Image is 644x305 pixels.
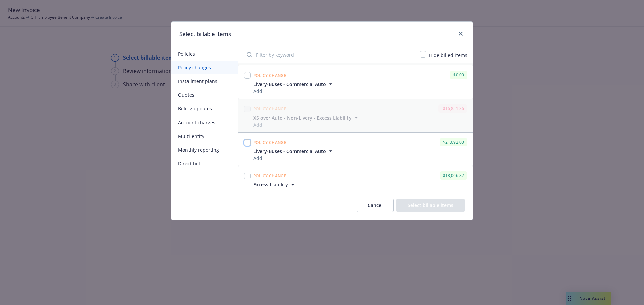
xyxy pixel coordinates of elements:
button: Policy changes [171,61,238,74]
a: close [457,30,465,38]
span: Policy change-$16,851.36XS over Auto - Non-Livery - Excess LiabilityAdd [238,99,473,132]
input: Filter by keyword [243,48,416,61]
div: $21,092.00 [440,138,467,146]
button: Direct bill [171,157,238,170]
button: Multi-entity [171,129,238,143]
span: Excess Liability [253,181,288,188]
div: Add [253,121,360,128]
span: Livery-Buses - Commercial Auto [253,81,326,88]
div: Add [253,188,296,195]
button: Excess Liability [253,181,296,188]
button: Billing updates [171,102,238,116]
div: $0.00 [450,71,467,79]
span: Policy change [253,73,286,78]
button: Livery-Buses - Commercial Auto [253,81,334,88]
span: Livery-Buses - Commercial Auto [253,148,326,155]
span: Hide billed items [429,52,467,58]
div: $18,066.82 [440,171,467,180]
button: Account charges [171,116,238,129]
button: Cancel [357,199,394,212]
button: XS over Auto - Non-Livery - Excess Liability [253,114,360,121]
div: Add [253,88,334,95]
span: Policy change [253,140,286,145]
button: Quotes [171,88,238,102]
button: Installment plans [171,74,238,88]
h1: Select billable items [179,30,231,39]
button: Livery-Buses - Commercial Auto [253,148,334,155]
span: Policy change [253,173,286,179]
div: -$16,851.36 [438,104,467,113]
span: XS over Auto - Non-Livery - Excess Liability [253,114,352,121]
span: Policy change [253,106,286,112]
div: Add [253,155,334,162]
button: Policies [171,47,238,61]
button: Monthly reporting [171,143,238,157]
